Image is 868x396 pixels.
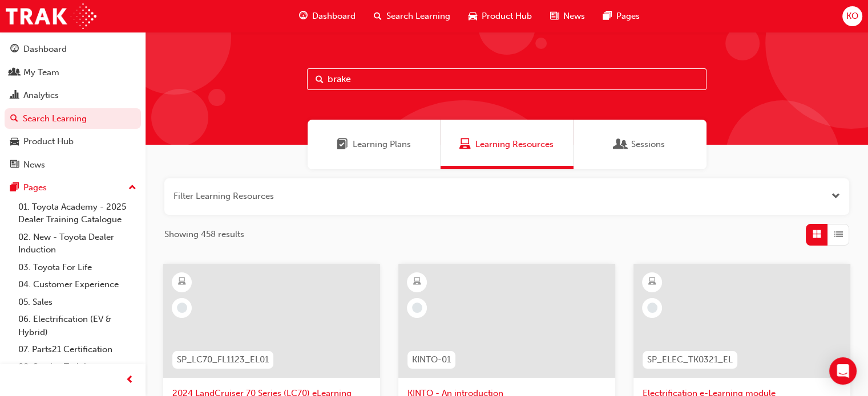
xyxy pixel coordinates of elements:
a: Analytics [5,85,141,106]
span: pages-icon [10,183,19,193]
span: learningRecordVerb_NONE-icon [177,303,187,313]
span: guage-icon [10,44,19,55]
span: SP_LC70_FL1123_EL01 [177,353,269,366]
span: learningResourceType_ELEARNING-icon [413,275,421,289]
span: chart-icon [10,91,19,101]
button: Pages [5,177,141,198]
div: Open Intercom Messenger [829,357,857,385]
a: Learning ResourcesLearning Resources [441,120,574,169]
a: 05. Sales [14,293,141,311]
span: Search Learning [386,10,450,23]
span: Product Hub [482,10,532,23]
span: learningRecordVerb_NONE-icon [412,303,422,313]
span: Learning Plans [337,138,348,151]
span: search-icon [10,114,18,124]
a: 03. Toyota For Life [14,259,141,276]
span: News [563,10,585,23]
div: News [23,158,45,172]
span: Sessions [631,138,665,151]
div: Product Hub [23,135,74,148]
span: KO [846,10,858,23]
a: news-iconNews [541,5,594,28]
a: My Team [5,62,141,83]
a: News [5,154,141,175]
button: DashboardMy TeamAnalyticsSearch LearningProduct HubNews [5,36,141,177]
span: news-icon [550,9,559,23]
span: Dashboard [312,10,356,23]
span: Learning Resources [459,138,471,151]
button: KO [842,6,862,26]
span: up-icon [128,181,136,195]
a: Search Learning [5,108,141,129]
span: Search [316,73,324,86]
a: 01. Toyota Academy - 2025 Dealer Training Catalogue [14,198,141,228]
img: Trak [6,3,96,29]
button: Open the filter [831,190,840,203]
span: Showing 458 results [164,228,244,241]
div: Dashboard [23,43,67,56]
a: SessionsSessions [574,120,706,169]
div: Analytics [23,89,59,102]
input: Search... [307,68,706,90]
span: Learning Resources [475,138,554,151]
a: Dashboard [5,39,141,60]
span: Learning Plans [353,138,411,151]
a: 06. Electrification (EV & Hybrid) [14,311,141,341]
span: learningRecordVerb_NONE-icon [647,303,657,313]
a: 02. New - Toyota Dealer Induction [14,228,141,259]
div: My Team [23,66,59,79]
span: news-icon [10,160,19,170]
span: SP_ELEC_TK0321_EL [647,353,733,366]
a: car-iconProduct Hub [459,5,541,28]
span: learningResourceType_ELEARNING-icon [648,275,656,289]
span: List [834,228,843,241]
a: 04. Customer Experience [14,276,141,293]
span: search-icon [374,9,382,23]
span: guage-icon [299,9,308,23]
span: KINTO-01 [412,353,451,366]
a: Learning PlansLearning Plans [308,120,441,169]
a: search-iconSearch Learning [365,5,459,28]
span: pages-icon [603,9,612,23]
a: Product Hub [5,131,141,152]
span: learningResourceType_ELEARNING-icon [178,275,186,289]
a: guage-iconDashboard [290,5,365,28]
span: people-icon [10,68,19,78]
a: 08. Service Training [14,358,141,376]
span: car-icon [469,9,477,23]
span: car-icon [10,137,19,147]
a: pages-iconPages [594,5,649,28]
span: Grid [813,228,821,241]
span: Sessions [615,138,627,151]
span: Pages [616,10,640,23]
div: Pages [23,181,47,194]
a: 07. Parts21 Certification [14,341,141,358]
span: prev-icon [126,373,134,387]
